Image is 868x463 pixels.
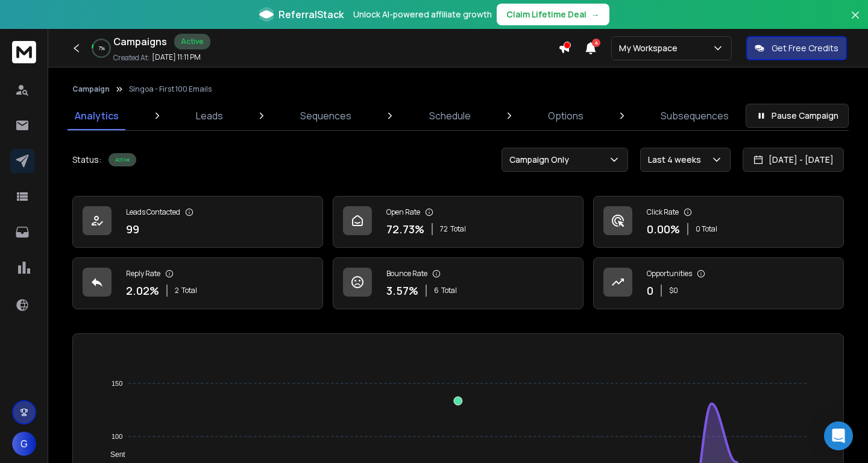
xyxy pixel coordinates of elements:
[72,154,101,166] p: Status:
[648,154,706,166] p: Last 4 weeks
[333,196,583,248] a: Open Rate72.73%72Total
[113,53,149,63] p: Created At:
[126,269,160,279] p: Reply Rate
[113,34,167,49] h1: Campaigns
[592,39,600,47] span: 4
[75,109,119,123] p: Analytics
[386,221,424,238] p: 72.73 %
[189,101,230,130] a: Leads
[746,36,847,60] button: Get Free Credits
[593,196,844,248] a: Click Rate0.00%0 Total
[126,207,180,217] p: Leads Contacted
[848,7,863,36] button: Close banner
[196,109,223,123] p: Leads
[422,101,478,130] a: Schedule
[824,421,853,450] div: Open Intercom Messenger
[12,432,36,456] button: G
[278,7,344,22] span: ReferralStack
[647,269,692,279] p: Opportunities
[548,109,583,123] p: Options
[772,42,838,54] p: Get Free Credits
[174,34,210,49] div: Active
[619,42,682,54] p: My Workspace
[112,380,122,387] tspan: 150
[647,207,679,217] p: Click Rate
[181,286,197,295] span: Total
[669,286,678,295] p: $ 0
[386,269,427,279] p: Bounce Rate
[353,8,492,20] p: Unlock AI-powered affiliate growth
[126,282,159,299] p: 2.02 %
[333,257,583,309] a: Bounce Rate3.57%6Total
[440,224,448,234] span: 72
[429,109,471,123] p: Schedule
[108,153,136,166] div: Active
[72,257,323,309] a: Reply Rate2.02%2Total
[386,207,420,217] p: Open Rate
[653,101,736,130] a: Subsequences
[591,8,600,20] span: →
[300,109,351,123] p: Sequences
[72,84,110,94] button: Campaign
[101,450,125,459] span: Sent
[661,109,729,123] p: Subsequences
[112,433,122,440] tspan: 100
[647,221,680,238] p: 0.00 %
[743,148,844,172] button: [DATE] - [DATE]
[126,221,139,238] p: 99
[593,257,844,309] a: Opportunities0$0
[152,52,201,62] p: [DATE] 11:11 PM
[175,286,179,295] span: 2
[696,224,717,234] p: 0 Total
[293,101,359,130] a: Sequences
[68,101,126,130] a: Analytics
[541,101,591,130] a: Options
[98,45,105,52] p: 7 %
[450,224,466,234] span: Total
[647,282,653,299] p: 0
[72,196,323,248] a: Leads Contacted99
[441,286,457,295] span: Total
[497,4,609,25] button: Claim Lifetime Deal→
[746,104,849,128] button: Pause Campaign
[386,282,418,299] p: 3.57 %
[434,286,439,295] span: 6
[509,154,574,166] p: Campaign Only
[129,84,212,94] p: Singoa - First 100 Emails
